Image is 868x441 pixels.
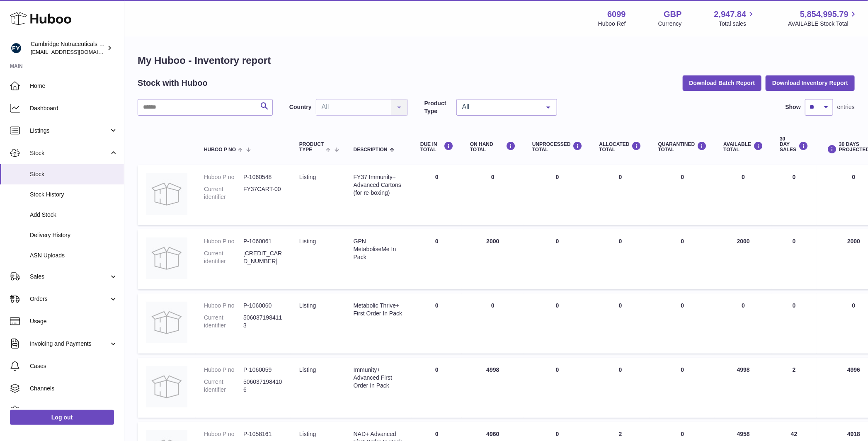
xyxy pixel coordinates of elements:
td: 0 [524,358,591,418]
div: Huboo Ref [598,20,626,28]
div: 30 DAY SALES [780,136,808,153]
span: listing [299,431,316,437]
dt: Current identifier [204,250,243,265]
span: Orders [30,295,109,303]
div: DUE IN TOTAL [420,141,453,153]
td: 0 [771,165,817,225]
td: 0 [771,229,817,289]
span: listing [299,174,316,180]
span: 0 [681,238,684,245]
span: Settings [30,407,118,415]
span: Stock History [30,191,118,199]
span: Invoicing and Payments [30,340,109,348]
span: Product Type [299,142,324,153]
span: listing [299,302,316,309]
span: listing [299,366,316,373]
td: 0 [715,293,771,354]
div: Metabolic Thrive+ First Order In Pack [354,302,404,317]
td: 0 [524,165,591,225]
dt: Current identifier [204,185,243,201]
span: Home [30,82,118,90]
td: 0 [591,229,650,289]
dt: Current identifier [204,378,243,394]
a: Log out [10,410,114,425]
label: Show [786,103,801,111]
dd: P-1060060 [243,302,283,310]
td: 0 [715,165,771,225]
div: Immunity+ Advanced First Order In Pack [354,366,404,390]
div: ON HAND Total [470,141,516,153]
span: Dashboard [30,104,118,112]
dt: Huboo P no [204,430,243,438]
button: Download Inventory Report [766,75,855,90]
img: product image [146,366,187,407]
div: QUARANTINED Total [658,141,707,153]
div: Cambridge Nutraceuticals Ltd [31,40,105,56]
img: huboo@camnutra.com [10,42,22,54]
span: entries [837,103,855,111]
td: 2000 [715,229,771,289]
td: 0 [412,165,462,225]
span: 0 [681,431,684,437]
dd: [CREDIT_CARD_NUMBER] [243,250,283,265]
td: 0 [591,358,650,418]
td: 2000 [462,229,524,289]
td: 0 [591,293,650,354]
span: Sales [30,273,109,281]
img: product image [146,237,187,279]
dd: 5060371984113 [243,314,283,330]
span: [EMAIL_ADDRESS][DOMAIN_NAME] [31,48,122,55]
button: Download Batch Report [683,75,762,90]
strong: GBP [664,9,681,20]
img: product image [146,173,187,215]
td: 0 [524,229,591,289]
span: Cases [30,362,118,370]
span: Stock [30,149,109,157]
div: UNPROCESSED Total [532,141,583,153]
h1: My Huboo - Inventory report [138,54,855,67]
dd: P-1060059 [243,366,283,374]
span: 2,947.84 [714,9,747,20]
dd: P-1058161 [243,430,283,438]
td: 0 [591,165,650,225]
td: 0 [412,229,462,289]
label: Country [289,103,312,111]
td: 0 [412,358,462,418]
span: ASN Uploads [30,252,118,259]
dt: Huboo P no [204,173,243,181]
span: Total sales [719,20,756,28]
span: Listings [30,127,109,135]
dd: FY37CART-00 [243,185,283,201]
strong: 6099 [607,9,626,20]
dt: Current identifier [204,314,243,330]
dt: Huboo P no [204,366,243,374]
td: 0 [524,293,591,354]
td: 4998 [715,358,771,418]
h2: Stock with Huboo [138,78,208,89]
div: FY37 Immunity+ Advanced Cartons (for re-boxing) [354,173,404,197]
dd: 5060371984106 [243,378,283,394]
img: product image [146,302,187,343]
div: Currency [658,20,682,28]
span: 0 [681,302,684,309]
span: 5,854,995.79 [800,9,849,20]
a: 5,854,995.79 AVAILABLE Stock Total [788,9,858,28]
span: AVAILABLE Stock Total [788,20,858,28]
span: Add Stock [30,211,118,219]
span: Channels [30,385,118,393]
span: 0 [681,174,684,180]
div: AVAILABLE Total [723,141,763,153]
td: 0 [771,293,817,354]
span: All [460,103,540,111]
dd: P-1060061 [243,237,283,245]
div: GPN MetaboliseMe In Pack [354,237,404,261]
td: 0 [462,165,524,225]
dd: P-1060548 [243,173,283,181]
span: Usage [30,317,118,325]
span: Description [354,147,388,153]
td: 2 [771,358,817,418]
label: Product Type [424,99,452,115]
span: 0 [681,366,684,373]
td: 0 [412,293,462,354]
span: listing [299,238,316,245]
